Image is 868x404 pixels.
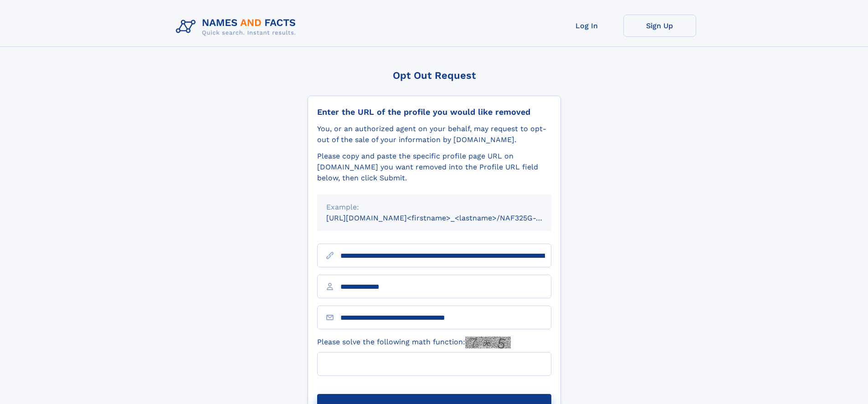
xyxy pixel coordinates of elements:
[317,123,551,145] div: You, or an authorized agent on your behalf, may request to opt-out of the sale of your informatio...
[326,214,569,222] small: [URL][DOMAIN_NAME]<firstname>_<lastname>/NAF325G-xxxxxxxx
[172,15,303,39] img: Logo Names and Facts
[550,15,623,37] a: Log In
[308,70,561,81] div: Opt Out Request
[317,337,511,348] label: Please solve the following math function:
[623,15,696,37] a: Sign Up
[326,202,542,213] div: Example:
[317,107,551,117] div: Enter the URL of the profile you would like removed
[317,151,551,184] div: Please copy and paste the specific profile page URL on [DOMAIN_NAME] you want removed into the Pr...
